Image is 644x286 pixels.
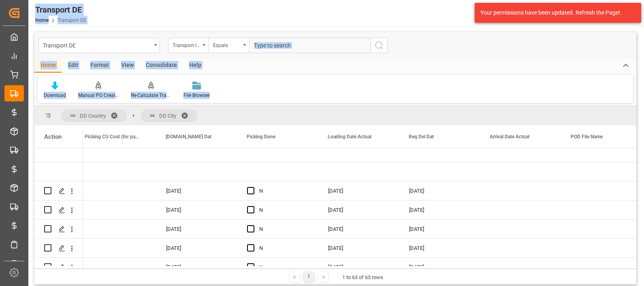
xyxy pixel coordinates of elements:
[44,92,66,99] div: Download
[35,17,49,23] a: Home
[34,200,83,219] div: Press SPACE to select this row.
[399,258,480,276] div: [DATE]
[78,92,119,99] div: Manual PO Creation
[34,239,83,258] div: Press SPACE to select this row.
[44,133,62,140] div: Action
[34,258,83,277] div: Press SPACE to select this row.
[183,92,210,99] div: File Browser
[259,239,309,258] div: N
[183,59,207,73] div: Help
[304,272,314,282] div: 1
[328,134,371,140] span: Loading Date Actual
[399,200,480,219] div: [DATE]
[259,201,309,219] div: N
[35,4,86,16] div: Transport DE
[131,92,171,99] div: Re-Calculate Transport Costs
[213,40,241,49] div: Equals
[409,134,434,140] span: Req Del Dat
[571,134,603,140] span: POD File Name
[159,113,176,119] span: DD City
[115,59,140,73] div: View
[318,219,399,238] div: [DATE]
[318,258,399,276] div: [DATE]
[318,200,399,219] div: [DATE]
[156,239,237,257] div: [DATE]
[166,134,211,140] span: [DOMAIN_NAME] Dat
[156,200,237,219] div: [DATE]
[34,143,83,162] div: Press SPACE to select this row.
[259,258,309,277] div: N
[480,9,629,17] div: Your permissions have been updated. Refresh the Page!.
[249,38,371,53] input: Type to search
[173,40,200,49] div: Transport ID Logward
[247,134,275,140] span: Picking Done
[399,181,480,200] div: [DATE]
[34,181,83,200] div: Press SPACE to select this row.
[80,113,106,119] span: DD Country
[34,162,83,181] div: Press SPACE to select this row.
[342,273,383,282] div: 1 to 63 of 63 rows
[43,40,151,50] div: Transport DE
[318,181,399,200] div: [DATE]
[371,38,388,53] button: search button
[156,258,237,276] div: [DATE]
[84,59,115,73] div: Format
[85,134,139,140] span: Picking CU Cost (for parcels)
[399,239,480,257] div: [DATE]
[34,59,62,73] div: Home
[168,38,209,53] button: open menu
[140,59,183,73] div: Consolidate
[490,134,529,140] span: Arrival Date Actual
[209,38,249,53] button: open menu
[62,59,84,73] div: Edit
[156,181,237,200] div: [DATE]
[259,182,309,200] div: N
[318,239,399,257] div: [DATE]
[38,38,160,53] button: open menu
[399,219,480,238] div: [DATE]
[156,219,237,238] div: [DATE]
[34,219,83,239] div: Press SPACE to select this row.
[259,220,309,239] div: N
